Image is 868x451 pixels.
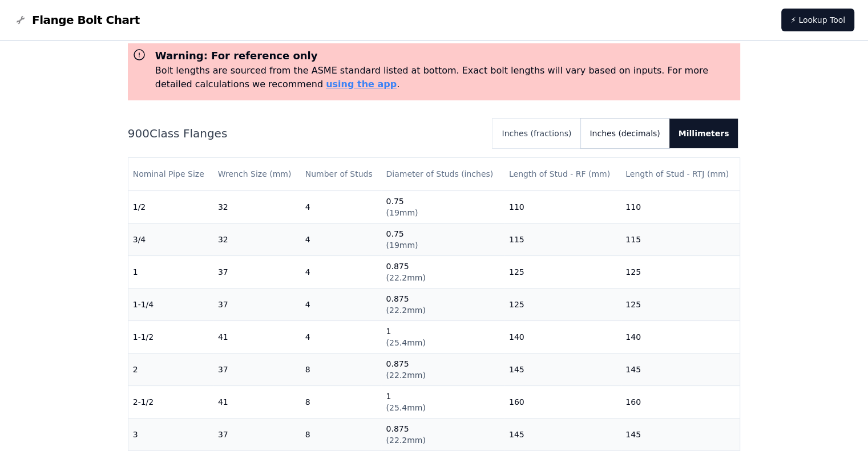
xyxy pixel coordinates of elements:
[213,255,301,288] td: 37
[504,320,621,353] td: 140
[213,288,301,320] td: 37
[128,255,213,288] td: 1
[504,418,621,450] td: 145
[14,13,27,27] img: Flange Bolt Chart Logo
[504,158,621,190] th: Length of Stud - RF (mm)
[621,320,740,353] td: 140
[386,306,425,315] span: ( 22.2mm )
[504,385,621,418] td: 160
[301,223,382,255] td: 4
[128,353,213,385] td: 2
[381,353,504,385] td: 0.875
[381,158,504,190] th: Diameter of Studs (inches)
[213,353,301,385] td: 37
[669,119,738,148] button: Millimeters
[386,241,418,250] span: ( 19mm )
[301,158,382,190] th: Number of Studs
[386,436,425,445] span: ( 22.2mm )
[621,255,740,288] td: 125
[504,190,621,223] td: 110
[386,371,425,380] span: ( 22.2mm )
[381,288,504,320] td: 0.875
[128,223,213,255] td: 3/4
[580,119,669,148] button: Inches (decimals)
[386,403,425,412] span: ( 25.4mm )
[128,190,213,223] td: 1/2
[213,190,301,223] td: 32
[504,223,621,255] td: 115
[128,385,213,418] td: 2-1/2
[621,418,740,450] td: 145
[381,418,504,450] td: 0.875
[155,48,736,64] h3: Warning: For reference only
[301,320,382,353] td: 4
[621,158,740,190] th: Length of Stud - RTJ (mm)
[213,418,301,450] td: 37
[381,255,504,288] td: 0.875
[128,125,484,141] h2: 900 Class Flanges
[621,353,740,385] td: 145
[32,12,140,28] span: Flange Bolt Chart
[621,190,740,223] td: 110
[128,418,213,450] td: 3
[14,12,140,28] a: Flange Bolt Chart LogoFlange Bolt Chart
[301,255,382,288] td: 4
[621,385,740,418] td: 160
[301,288,382,320] td: 4
[504,288,621,320] td: 125
[213,320,301,353] td: 41
[492,119,580,148] button: Inches (fractions)
[128,320,213,353] td: 1-1/2
[621,223,740,255] td: 115
[621,288,740,320] td: 125
[781,9,854,31] a: ⚡ Lookup Tool
[301,190,382,223] td: 4
[128,158,213,190] th: Nominal Pipe Size
[381,223,504,255] td: 0.75
[504,255,621,288] td: 125
[386,338,425,347] span: ( 25.4mm )
[386,208,418,217] span: ( 19mm )
[213,385,301,418] td: 41
[381,320,504,353] td: 1
[381,190,504,223] td: 0.75
[213,158,301,190] th: Wrench Size (mm)
[301,385,382,418] td: 8
[504,353,621,385] td: 145
[381,385,504,418] td: 1
[301,353,382,385] td: 8
[213,223,301,255] td: 32
[326,79,397,90] a: using the app
[128,288,213,320] td: 1-1/4
[301,418,382,450] td: 8
[155,64,736,91] p: Bolt lengths are sourced from the ASME standard listed at bottom. Exact bolt lengths will vary ba...
[386,273,425,282] span: ( 22.2mm )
